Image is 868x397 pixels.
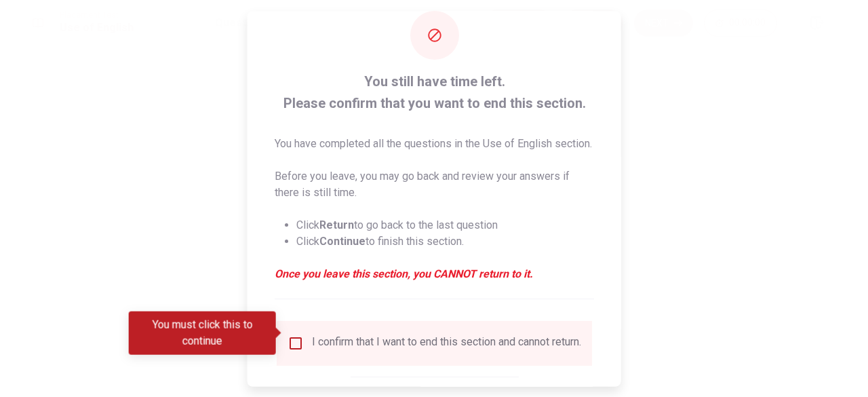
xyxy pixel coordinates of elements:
[319,235,366,248] strong: Continue
[312,335,581,352] div: I confirm that I want to end this section and cannot return.
[296,233,594,250] li: Click to finish this section.
[275,136,594,152] p: You have completed all the questions in the Use of English section.
[129,311,276,355] div: You must click this to continue
[275,71,594,114] span: You still have time left. Please confirm that you want to end this section.
[288,335,304,352] span: You must click this to continue
[296,217,594,233] li: Click to go back to the last question
[275,266,594,282] em: Once you leave this section, you CANNOT return to it.
[275,168,594,201] p: Before you leave, you may go back and review your answers if there is still time.
[319,219,354,231] strong: Return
